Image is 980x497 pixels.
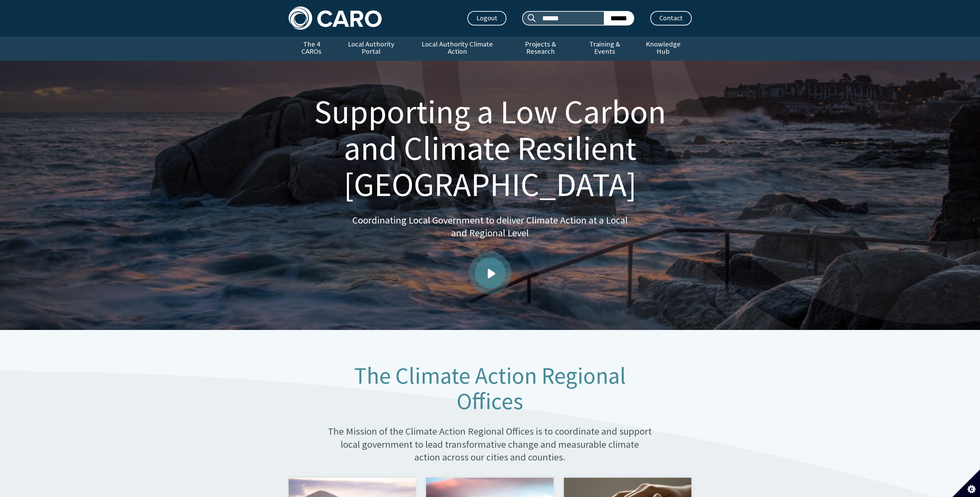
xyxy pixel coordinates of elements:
[334,37,408,61] a: Local Authority Portal
[635,37,691,61] a: Knowledge Hub
[467,11,506,25] a: Logout
[952,469,980,497] button: Set cookie preferences
[352,214,628,240] p: Coordinating Local Government to deliver Climate Action at a Local and Regional Level
[289,37,334,61] a: The 4 CAROs
[475,258,506,289] a: Play video
[289,7,382,30] img: Caro logo
[327,363,653,414] h1: The Climate Action Regional Offices
[506,37,575,61] a: Projects & Research
[650,11,692,25] a: Contact
[408,37,506,61] a: Local Authority Climate Action
[327,425,653,464] p: The Mission of the Climate Action Regional Offices is to coordinate and support local government ...
[297,94,683,203] h1: Supporting a Low Carbon and Climate Resilient [GEOGRAPHIC_DATA]
[575,37,635,61] a: Training & Events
